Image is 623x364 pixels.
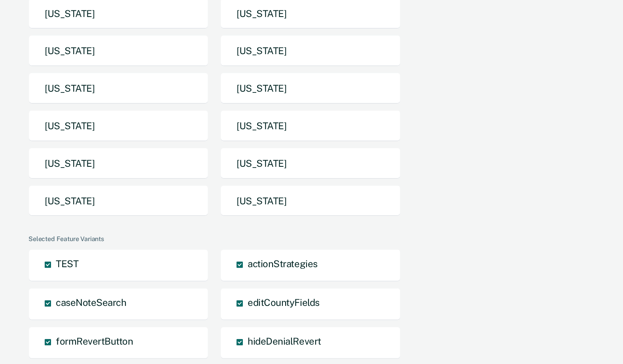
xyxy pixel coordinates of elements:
button: [US_STATE] [220,73,400,104]
button: [US_STATE] [28,185,208,217]
span: hideDenialRevert [248,336,321,347]
div: Selected Feature Variants [28,235,591,243]
span: editCountyFields [248,297,319,308]
button: [US_STATE] [220,148,400,179]
span: TEST [56,258,78,269]
button: [US_STATE] [220,110,400,141]
button: [US_STATE] [28,110,208,141]
span: formRevertButton [56,336,133,347]
button: [US_STATE] [28,148,208,179]
button: [US_STATE] [220,185,400,217]
span: actionStrategies [248,258,317,269]
button: [US_STATE] [28,35,208,66]
button: [US_STATE] [220,35,400,66]
button: [US_STATE] [28,73,208,104]
span: caseNoteSearch [56,297,126,308]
